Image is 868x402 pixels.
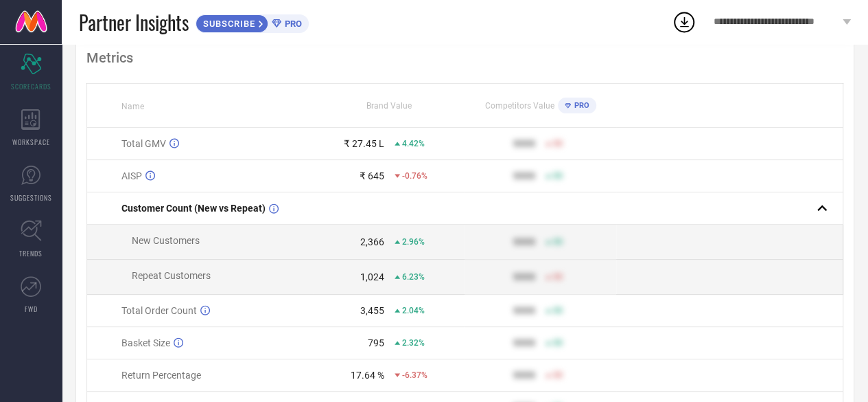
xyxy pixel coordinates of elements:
[402,139,425,148] span: 4.42%
[79,8,189,36] span: Partner Insights
[553,272,563,282] span: 50
[366,101,412,111] span: Brand Value
[553,237,563,247] span: 50
[121,305,197,316] span: Total Order Count
[86,49,843,66] div: Metrics
[132,235,200,246] span: New Customers
[121,337,170,348] span: Basket Size
[11,81,51,91] span: SCORECARDS
[513,138,535,149] div: 9999
[571,101,589,110] span: PRO
[402,171,427,181] span: -0.76%
[513,170,535,181] div: 9999
[513,305,535,316] div: 9999
[10,192,52,203] span: SUGGESTIONS
[25,304,38,314] span: FWD
[553,171,563,181] span: 50
[121,170,142,181] span: AISP
[553,338,563,348] span: 50
[402,272,425,282] span: 6.23%
[360,305,384,316] div: 3,455
[402,338,425,348] span: 2.32%
[402,370,427,380] span: -6.37%
[402,237,425,247] span: 2.96%
[513,370,535,381] div: 9999
[121,102,144,111] span: Name
[281,19,302,29] span: PRO
[513,236,535,247] div: 9999
[360,236,384,247] div: 2,366
[19,248,43,258] span: TRENDS
[121,203,266,214] span: Customer Count (New vs Repeat)
[402,306,425,315] span: 2.04%
[513,271,535,282] div: 9999
[12,137,50,147] span: WORKSPACE
[121,138,166,149] span: Total GMV
[553,370,563,380] span: 50
[196,19,259,29] span: SUBSCRIBE
[513,337,535,348] div: 9999
[368,337,384,348] div: 795
[132,270,211,281] span: Repeat Customers
[360,170,384,181] div: ₹ 645
[351,370,384,381] div: 17.64 %
[344,138,384,149] div: ₹ 27.45 L
[360,271,384,282] div: 1,024
[121,370,201,381] span: Return Percentage
[553,139,563,148] span: 50
[196,11,309,33] a: SUBSCRIBEPRO
[485,101,554,111] span: Competitors Value
[672,10,696,34] div: Open download list
[553,306,563,315] span: 50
